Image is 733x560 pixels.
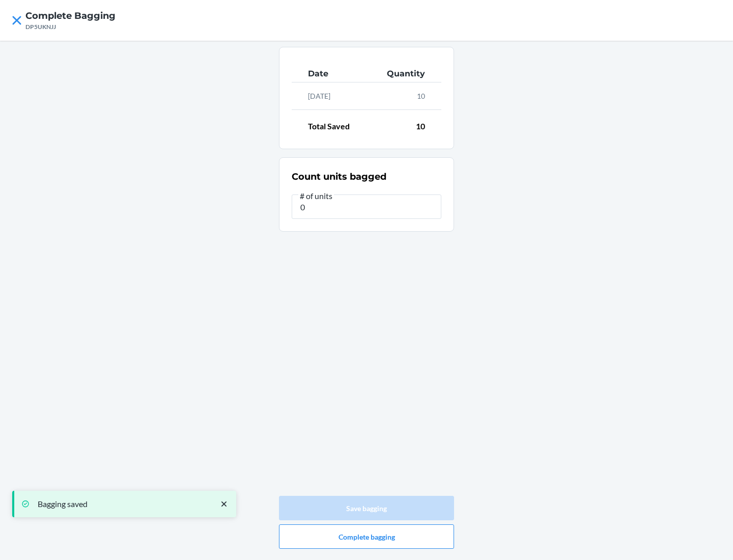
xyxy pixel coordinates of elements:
svg: close toast [219,499,229,509]
button: Save bagging [279,496,454,520]
td: [DATE] [292,82,354,110]
h4: Complete Bagging [25,9,116,22]
p: 10 [416,120,425,132]
p: Bagging saved [38,499,209,509]
th: Quantity [354,66,441,82]
td: 10 [354,82,441,110]
button: Complete bagging [279,524,454,549]
input: # of units [292,194,441,219]
span: # of units [298,191,334,201]
p: Total Saved [308,120,350,132]
div: DP5UKNJJ [25,22,116,32]
h2: Count units bagged [292,170,386,183]
th: Date [292,66,354,82]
